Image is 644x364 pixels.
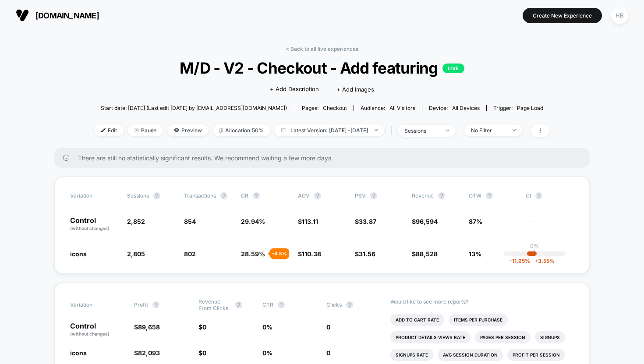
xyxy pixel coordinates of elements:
[355,218,376,225] span: $
[326,349,330,357] span: 0
[278,301,285,308] button: ?
[534,258,538,264] span: +
[235,301,242,308] button: ?
[70,192,118,199] span: Variation
[416,218,438,225] span: 96,594
[390,314,444,326] li: Add To Cart Rate
[326,323,330,331] span: 0
[526,192,574,199] span: CI
[241,250,265,258] span: 28.59 %
[219,128,223,133] img: rebalance
[609,7,631,25] button: HB
[534,249,535,256] p: |
[127,218,145,225] span: 2,852
[70,298,118,311] span: Variation
[442,64,464,73] p: LIVE
[262,301,273,308] span: CTR
[323,105,347,111] span: checkout
[298,218,318,225] span: $
[446,130,449,131] img: end
[390,331,471,343] li: Product Details Views Rate
[302,218,318,225] span: 113.11
[270,248,289,259] div: - 4.5 %
[127,250,145,258] span: 2,805
[375,129,378,131] img: end
[507,349,565,361] li: Profit Per Session
[78,154,572,162] span: There are still no statistically significant results. We recommend waiting a few more days
[370,192,377,199] button: ?
[95,124,124,136] span: Edit
[475,331,531,343] li: Pages Per Session
[270,85,319,94] span: + Add Description
[70,349,87,357] span: icons
[275,124,384,136] span: Latest Version: [DATE] - [DATE]
[202,323,206,331] span: 0
[471,127,506,134] div: No Filter
[281,128,286,132] img: calendar
[469,218,482,225] span: 87%
[198,349,206,357] span: $
[262,349,272,357] span: 0 %
[390,349,433,361] li: Signups Rate
[611,7,628,24] div: HB
[138,323,160,331] span: 89,658
[535,331,565,343] li: Signups
[390,298,574,305] p: Would like to see more reports?
[16,9,29,22] img: Visually logo
[134,349,160,357] span: $
[198,323,206,331] span: $
[70,226,110,231] span: (without changes)
[422,105,486,111] span: Device:
[469,250,481,258] span: 13%
[13,8,102,22] button: [DOMAIN_NAME]
[389,124,398,137] span: |
[202,349,206,357] span: 0
[412,192,434,199] span: Revenue
[314,192,321,199] button: ?
[346,301,353,308] button: ?
[184,192,216,199] span: Transactions
[535,192,542,199] button: ?
[184,218,196,225] span: 854
[302,250,321,258] span: 110.38
[298,250,321,258] span: $
[359,250,375,258] span: 31.56
[336,86,374,93] span: + Add Images
[117,59,527,77] span: M/D - V2 - Checkout - Add featuring
[523,8,602,23] button: Create New Experience
[493,105,543,111] div: Trigger:
[510,258,530,264] span: -11.95 %
[70,217,118,232] p: Control
[262,323,272,331] span: 0 %
[128,124,163,136] span: Pause
[167,124,209,136] span: Preview
[302,105,347,111] div: Pages:
[253,192,260,199] button: ?
[326,301,342,308] span: Clicks
[359,218,376,225] span: 33.87
[35,11,99,20] span: [DOMAIN_NAME]
[70,250,87,258] span: icons
[70,331,110,336] span: (without changes)
[70,322,125,337] p: Control
[416,250,438,258] span: 88,528
[241,192,248,199] span: CR
[469,192,517,199] span: OTW
[101,128,106,132] img: edit
[101,105,287,111] span: Start date: [DATE] (Last edit [DATE] by [EMAIL_ADDRESS][DOMAIN_NAME])
[452,105,480,111] span: all devices
[361,105,415,111] div: Audience:
[438,192,445,199] button: ?
[517,105,543,111] span: Page Load
[449,314,508,326] li: Items Per Purchase
[184,250,196,258] span: 802
[526,219,574,232] span: ---
[134,128,139,132] img: end
[404,127,439,134] div: sessions
[134,301,148,308] span: Profit
[138,349,160,357] span: 82,093
[153,192,160,199] button: ?
[152,301,159,308] button: ?
[241,218,265,225] span: 29.94 %
[486,192,493,199] button: ?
